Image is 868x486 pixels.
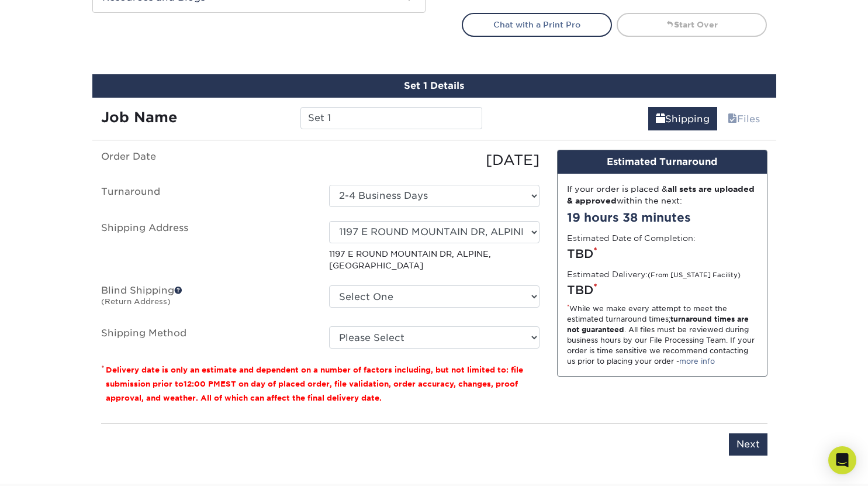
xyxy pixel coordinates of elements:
label: Turnaround [92,185,320,207]
p: 1197 E ROUND MOUNTAIN DR, ALPINE, [GEOGRAPHIC_DATA] [329,248,540,272]
label: Blind Shipping [92,285,320,312]
div: TBD [567,281,758,299]
div: Open Intercom Messenger [828,446,856,474]
a: Start Over [617,13,767,36]
label: Estimated Delivery: [567,268,741,280]
label: Shipping Method [92,326,320,349]
a: Chat with a Print Pro [462,13,612,36]
div: Estimated Turnaround [558,150,767,174]
div: Set 1 Details [92,74,776,98]
a: more info [679,357,715,366]
input: Enter a job name [300,107,482,129]
div: TBD [567,245,758,263]
span: 12:00 PM [184,380,220,388]
div: 19 hours 38 minutes [567,209,758,226]
span: files [728,113,737,125]
small: Delivery date is only an estimate and dependent on a number of factors including, but not limited... [106,366,523,402]
div: If your order is placed & within the next: [567,183,758,207]
input: Next [729,433,767,456]
label: Order Date [92,150,320,171]
label: Estimated Date of Completion: [567,232,696,244]
div: While we make every attempt to meet the estimated turnaround times; . All files must be reviewed ... [567,304,758,367]
div: [DATE] [320,150,548,171]
label: Shipping Address [92,221,320,272]
small: (Return Address) [101,297,171,306]
a: Shipping [648,107,717,130]
small: (From [US_STATE] Facility) [648,271,741,279]
span: shipping [656,113,665,125]
a: Files [720,107,767,130]
strong: Job Name [101,109,177,126]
